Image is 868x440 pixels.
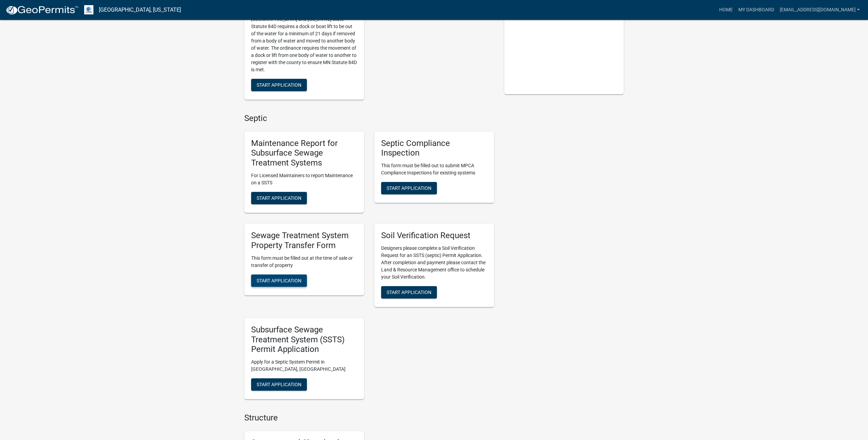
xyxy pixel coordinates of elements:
[381,231,487,241] h5: Soil Verification Request
[251,172,357,186] p: For Licensed Maintainers to report Maintenance on a SSTS
[251,255,357,269] p: This form must be filled out at the time of sale or transfer of property
[251,138,357,168] h5: Maintenance Report for Subsurface Sewage Treatment Systems
[257,278,301,283] span: Start Application
[777,3,863,16] a: [EMAIL_ADDRESS][DOMAIN_NAME]
[251,79,307,91] button: Start Application
[381,245,487,281] p: Designers please complete a Soil Verification Request for an SSTS (septic) Permit Application. Af...
[251,378,307,391] button: Start Application
[736,3,777,16] a: My Dashboard
[251,325,357,354] h5: Subsurface Sewage Treatment System (SSTS) Permit Application
[244,113,494,123] h4: Septic
[251,358,357,373] p: Apply for a Septic System Permit in [GEOGRAPHIC_DATA], [GEOGRAPHIC_DATA]
[251,192,307,204] button: Start Application
[244,413,494,423] h4: Structure
[381,138,487,158] h5: Septic Compliance Inspection
[257,382,301,387] span: Start Application
[387,289,431,295] span: Start Application
[251,274,307,287] button: Start Application
[387,185,431,191] span: Start Application
[381,182,437,194] button: Start Application
[99,4,181,16] a: [GEOGRAPHIC_DATA], [US_STATE]
[251,16,357,73] p: [GEOGRAPHIC_DATA] and [US_STATE] State Statute 84D requires a dock or boat lift to be out of the ...
[257,82,301,87] span: Start Application
[257,195,301,201] span: Start Application
[381,286,437,298] button: Start Application
[84,5,93,14] img: Otter Tail County, Minnesota
[716,3,736,16] a: Home
[251,231,357,250] h5: Sewage Treatment System Property Transfer Form
[381,162,487,176] p: This form must be filled out to submit MPCA Compliance Inspections for existing systems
